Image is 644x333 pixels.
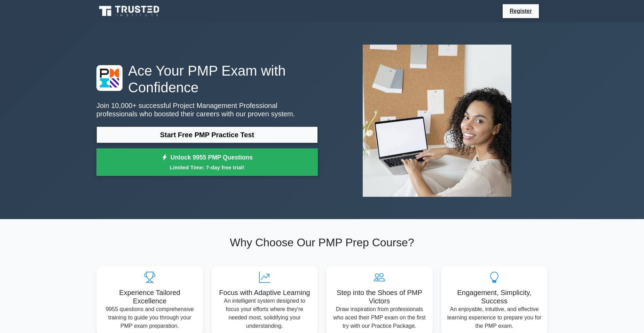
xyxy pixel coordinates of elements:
[96,126,318,143] a: Start Free PMP Practice Test
[447,288,542,305] h5: Engagement, Simplicity, Success
[217,297,312,330] p: An intelligent system designed to focus your efforts where they're needed most, solidifying your ...
[96,236,548,249] h2: Why Choose Our PMP Prep Course?
[332,288,427,305] h5: Step into the Shoes of PMP Victors
[102,288,197,305] h5: Experience Tailored Excellence
[105,163,309,171] small: Limited Time: 7-day free trial!
[96,62,318,96] h1: Ace Your PMP Exam with Confidence
[505,7,536,15] a: Register
[447,305,542,330] p: An enjoyable, intuitive, and effective learning experience to prepare you for the PMP exam.
[332,305,427,330] p: Draw inspiration from professionals who aced their PMP exam on the first try with our Practice Pa...
[217,288,312,297] h5: Focus with Adaptive Learning
[96,148,318,176] a: Unlock 9955 PMP QuestionsLimited Time: 7-day free trial!
[96,101,318,118] p: Join 10,000+ successful Project Management Professional professionals who boosted their careers w...
[102,305,197,330] p: 9955 questions and comprehensive training to guide you through your PMP exam preparation.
